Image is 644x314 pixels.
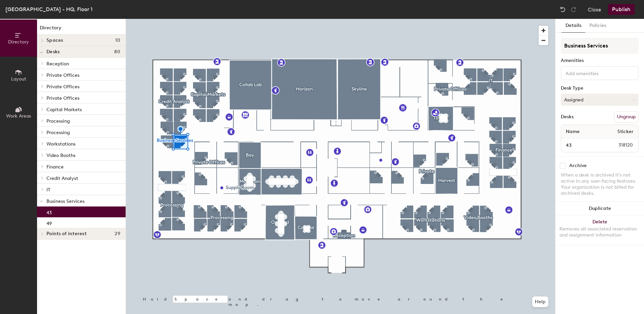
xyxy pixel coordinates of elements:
div: Removes all associated reservation and assignment information [559,226,640,238]
div: Desk Type [561,86,639,91]
img: Undo [559,6,566,13]
input: Add amenities [564,69,625,77]
span: Private Offices [46,95,79,101]
span: Workstations [46,141,75,147]
span: 29 [115,231,120,237]
button: Close [588,4,601,15]
span: Processing [46,130,70,135]
div: [GEOGRAPHIC_DATA] - HQ, Floor 1 [5,5,93,13]
input: Unnamed desk [562,140,602,150]
span: Desks [46,49,60,55]
button: Duplicate [555,202,644,215]
span: Sticker [614,126,637,138]
span: Work Areas [6,113,31,119]
span: Credit Analyst [46,176,78,181]
span: Processing [46,118,70,124]
span: Business Services [46,198,85,204]
button: DeleteRemoves all associated reservation and assignment information [555,215,644,245]
span: Finance [46,164,64,170]
p: 43 [46,208,52,216]
span: Name [562,126,583,138]
div: Desks [561,114,574,120]
span: Directory [8,39,29,45]
div: Amenities [561,58,639,63]
span: Points of interest [46,231,87,237]
button: Assigned [561,94,639,106]
span: 10 [115,38,120,43]
button: Policies [585,19,610,33]
h1: Directory [37,24,126,35]
button: Help [532,296,548,307]
span: 318120 [602,142,637,149]
span: Layout [11,76,26,82]
span: Video Booths [46,153,75,158]
span: Spaces [46,38,63,43]
span: Capital Markets [46,107,82,113]
div: Archive [569,163,587,168]
button: Details [561,19,585,33]
span: Private Offices [46,72,79,78]
p: 49 [46,219,52,226]
button: Publish [608,4,635,15]
span: Private Offices [46,84,79,90]
span: IT [46,187,50,193]
img: Redo [570,6,577,13]
span: Reception [46,61,69,67]
div: When a desk is archived it's not active in any user-facing features. Your organization is not bil... [561,172,639,196]
span: 80 [114,49,120,55]
button: Ungroup [614,111,639,123]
